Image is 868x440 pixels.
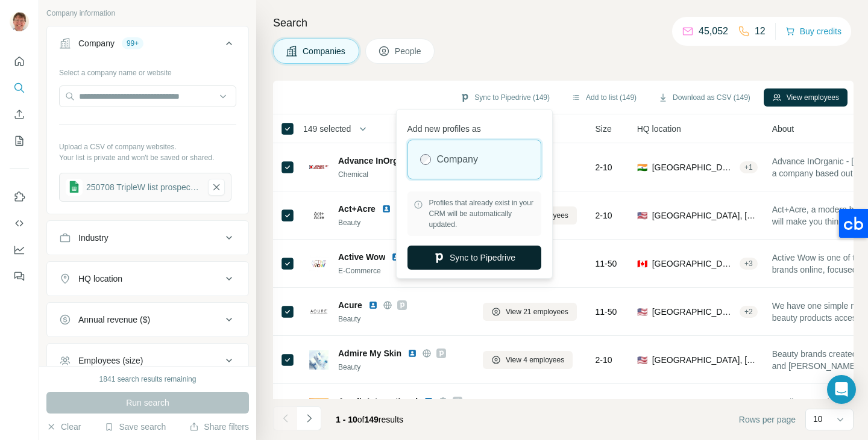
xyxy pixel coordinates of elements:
button: View employees [764,88,848,107]
span: [GEOGRAPHIC_DATA], [US_STATE] [652,209,758,222]
div: Annual revenue ($) [78,314,150,326]
div: + 2 [740,306,758,317]
span: HQ location [637,123,681,135]
p: 12 [755,24,766,39]
button: Search [10,77,29,99]
button: My lists [10,130,29,152]
img: LinkedIn logo [391,252,401,262]
img: Avatar [10,12,29,31]
img: LinkedIn logo [368,300,378,310]
span: Active Wow [338,251,385,263]
button: Sync to Pipedrive [407,246,541,270]
button: Industry [47,223,248,252]
img: Logo of Act+Acre [309,206,329,225]
button: View 95 employees [483,399,577,417]
div: Select a company name or website [59,63,236,78]
button: Use Surfe API [10,212,29,234]
button: Share filters [189,421,249,433]
div: 250708 TripleW list prospects version 2025_07_08 at 2025_08_19 [86,181,200,193]
div: Industry [78,232,108,244]
span: 🇺🇸 [637,209,647,222]
button: Add to list (149) [563,88,645,107]
div: Beauty [338,314,468,324]
span: 149 [365,415,379,424]
img: LinkedIn logo [424,397,433,406]
span: [GEOGRAPHIC_DATA], [US_STATE] [652,354,758,366]
div: Beauty [338,362,468,373]
button: Company99+ [47,29,248,63]
span: 🇺🇸 [637,354,647,366]
span: 149 selected [303,123,351,135]
button: View 21 employees [483,303,577,321]
span: of [357,415,365,424]
span: results [336,415,403,424]
span: 11-50 [596,258,617,270]
img: Logo of Agadir International [309,398,329,418]
button: Save search [104,421,166,433]
p: 45,052 [699,24,728,39]
div: Company [78,37,115,49]
img: Logo of Advance InOrganic - India [309,165,329,169]
button: Clear [46,421,81,433]
button: Dashboard [10,239,29,261]
div: Open Intercom Messenger [827,375,856,404]
button: Download as CSV (149) [650,88,759,107]
button: Annual revenue ($) [47,305,248,334]
span: Acure [338,299,362,311]
span: People [395,45,423,57]
span: 🇨🇦 [637,258,647,270]
span: [GEOGRAPHIC_DATA], [GEOGRAPHIC_DATA] [652,258,735,270]
span: 2-10 [596,354,612,366]
img: Logo of Admire My Skin [309,350,329,370]
div: Beauty [338,217,468,228]
button: Sync to Pipedrive (149) [451,88,558,107]
button: Buy credits [785,23,841,40]
div: E-Commerce [338,265,468,276]
p: Upload a CSV of company websites. [59,141,236,152]
span: [GEOGRAPHIC_DATA], [US_STATE] [652,306,735,318]
button: View 4 employees [483,351,573,369]
button: HQ location [47,264,248,293]
div: 99+ [122,38,143,49]
span: [GEOGRAPHIC_DATA], [GEOGRAPHIC_DATA] [652,161,735,173]
button: Enrich CSV [10,104,29,125]
button: Feedback [10,265,29,287]
span: About [772,123,794,135]
img: LinkedIn logo [382,204,391,214]
span: 1 - 10 [336,415,357,424]
div: + 3 [740,258,758,269]
span: 2-10 [596,209,612,222]
p: 10 [813,413,823,425]
span: Advance InOrganic - [GEOGRAPHIC_DATA] [338,156,513,166]
div: 1841 search results remaining [99,374,197,385]
div: Employees (size) [78,355,143,367]
p: Your list is private and won't be saved or shared. [59,152,236,163]
button: Quick start [10,51,29,72]
img: LinkedIn logo [407,349,417,358]
span: 11-50 [596,306,617,318]
img: Logo of Active Wow [309,254,329,273]
div: + 1 [740,162,758,173]
img: gsheets icon [66,179,83,196]
span: Companies [303,45,347,57]
img: Logo of Acure [309,302,329,321]
span: Rows per page [739,414,796,426]
span: Admire My Skin [338,347,401,359]
p: Add new profiles as [407,118,541,135]
span: Profiles that already exist in your CRM will be automatically updated. [429,197,535,230]
span: 🇮🇳 [637,161,647,173]
span: Agadir International [338,395,418,407]
button: Navigate to next page [297,406,321,430]
button: Use Surfe on LinkedIn [10,186,29,208]
p: Company information [46,8,249,19]
span: 2-10 [596,161,612,173]
label: Company [437,152,478,167]
h4: Search [273,14,854,31]
button: Employees (size) [47,346,248,375]
span: Act+Acre [338,203,376,215]
div: Chemical [338,169,468,180]
div: HQ location [78,273,122,285]
span: View 4 employees [506,355,564,365]
span: View 21 employees [506,306,568,317]
span: 🇺🇸 [637,306,647,318]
